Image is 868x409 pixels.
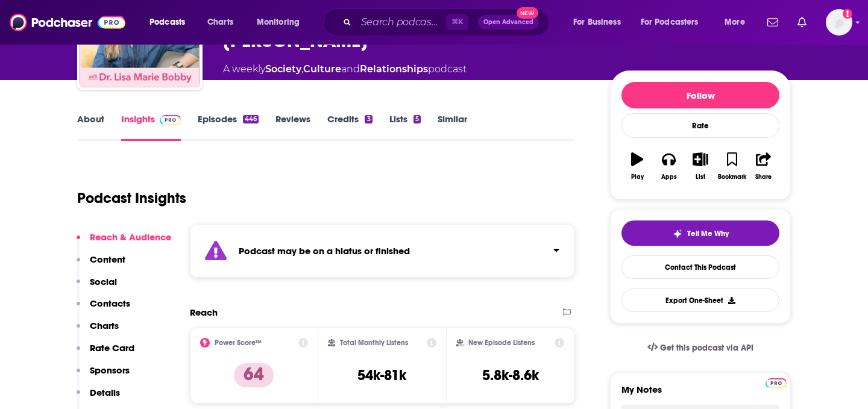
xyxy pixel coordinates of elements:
div: 446 [243,115,259,123]
a: Similar [438,113,467,141]
strong: Podcast may be on a hiatus or finished [239,245,410,257]
h3: 5.8k-8.6k [482,366,539,384]
p: Details [90,387,120,398]
button: Charts [77,320,119,342]
button: Content [77,254,125,276]
span: , [301,63,303,75]
button: Social [77,276,117,298]
p: Charts [90,320,119,331]
p: 64 [234,363,274,387]
span: New [517,7,538,19]
span: Charts [207,14,233,31]
button: Follow [621,82,779,108]
span: Logged in as megcassidy [826,9,852,36]
span: More [725,14,745,31]
p: Rate Card [90,342,134,354]
div: List [696,173,705,181]
span: Podcasts [149,14,185,31]
a: Lists5 [389,113,421,141]
button: Reach & Audience [77,231,171,254]
a: Culture [303,63,341,75]
span: For Podcasters [641,14,699,31]
button: Open AdvancedNew [478,15,539,30]
a: Contact This Podcast [621,255,779,279]
div: Apps [661,173,677,181]
span: Open Advanced [483,19,533,25]
p: Social [90,276,117,287]
img: tell me why sparkle [673,229,682,239]
button: Play [621,145,653,188]
img: Podchaser - Follow, Share and Rate Podcasts [10,11,125,34]
img: User Profile [826,9,852,36]
div: Bookmark [718,173,746,181]
h2: New Episode Listens [468,339,535,347]
button: Rate Card [77,342,134,364]
button: tell me why sparkleTell Me Why [621,220,779,246]
div: Play [631,173,644,181]
button: Show profile menu [826,9,852,36]
a: Relationships [360,63,428,75]
div: Rate [621,113,779,138]
button: List [685,145,716,188]
button: open menu [716,13,760,32]
a: Get this podcast via API [638,333,763,363]
h2: Power Score™ [215,339,262,347]
a: InsightsPodchaser Pro [121,113,181,141]
p: Content [90,254,125,265]
button: Apps [653,145,684,188]
span: Get this podcast via API [660,343,753,353]
button: Share [748,145,779,188]
span: and [341,63,360,75]
p: Sponsors [90,364,130,376]
button: open menu [141,13,201,32]
a: Show notifications dropdown [763,12,783,33]
button: Details [77,387,120,409]
div: Search podcasts, credits, & more... [335,8,561,36]
img: Podchaser Pro [766,378,787,388]
span: ⌘ K [446,14,468,30]
span: Monitoring [257,14,300,31]
label: My Notes [621,384,779,405]
div: A weekly podcast [223,62,467,76]
p: Contacts [90,298,130,309]
a: Reviews [275,113,310,141]
button: open menu [248,13,315,32]
button: Contacts [77,298,130,320]
h1: Podcast Insights [77,189,186,207]
h2: Total Monthly Listens [340,339,408,347]
a: Show notifications dropdown [793,12,811,33]
button: Export One-Sheet [621,289,779,312]
div: Share [755,173,772,181]
a: Episodes446 [198,113,259,141]
button: open menu [633,13,716,32]
a: Pro website [766,376,787,388]
p: Reach & Audience [90,231,171,243]
button: open menu [565,13,636,32]
h2: Reach [190,307,218,318]
div: 5 [414,115,421,123]
h3: 54k-81k [357,366,406,384]
span: Tell Me Why [687,229,729,239]
a: Credits3 [327,113,372,141]
div: 3 [365,115,372,123]
a: About [77,113,104,141]
a: Society [265,63,301,75]
span: For Business [573,14,621,31]
svg: Add a profile image [843,9,852,19]
button: Bookmark [716,145,747,188]
a: Charts [200,13,241,32]
section: Click to expand status details [190,224,574,278]
button: Sponsors [77,364,130,387]
img: Podchaser Pro [160,115,181,125]
input: Search podcasts, credits, & more... [356,13,446,32]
